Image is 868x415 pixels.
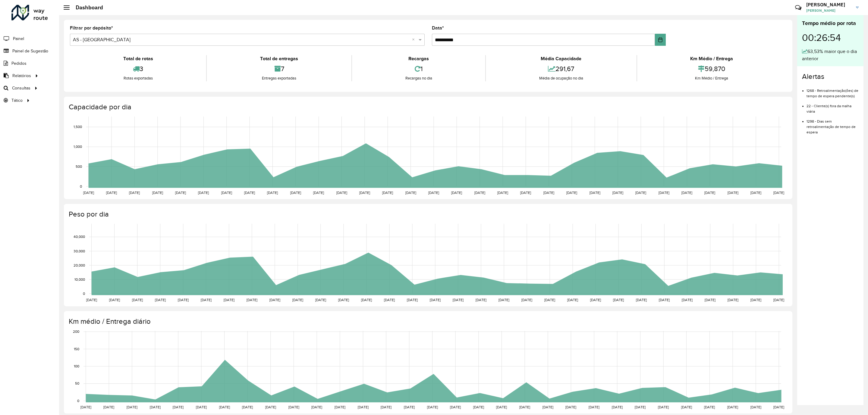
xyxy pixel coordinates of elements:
text: [DATE] [221,191,232,195]
span: Relatórios [12,73,31,79]
text: [DATE] [658,405,669,409]
text: [DATE] [659,298,670,302]
text: [DATE] [567,298,578,302]
text: [DATE] [315,298,326,302]
div: 59,870 [639,62,785,75]
text: [DATE] [750,191,761,195]
text: [DATE] [681,191,692,195]
button: Choose Date [655,34,666,46]
text: [DATE] [427,405,438,409]
text: [DATE] [198,191,209,195]
text: [DATE] [338,298,349,302]
div: 63,53% maior que o dia anterior [802,48,859,62]
div: Média Capacidade [487,55,635,62]
label: Filtrar por depósito [70,24,113,32]
text: [DATE] [728,298,738,302]
h4: Peso por dia [69,210,786,219]
text: [DATE] [520,191,531,195]
text: [DATE] [681,405,692,409]
text: [DATE] [728,191,738,195]
text: 20,000 [74,263,85,267]
h4: Km médio / Entrega diário [69,317,786,326]
li: 22 - Cliente(s) fora da malha viária [807,99,859,114]
text: 1,500 [74,125,82,129]
text: [DATE] [659,191,669,195]
text: [DATE] [267,191,278,195]
text: [DATE] [178,298,189,302]
text: [DATE] [498,298,509,302]
text: 200 [73,330,79,334]
h4: Capacidade por dia [69,103,786,111]
div: 3 [71,62,205,75]
div: Recargas [354,55,484,62]
text: 100 [74,364,79,368]
text: [DATE] [682,298,693,302]
text: [DATE] [635,191,646,195]
text: [DATE] [132,298,143,302]
text: [DATE] [405,191,416,195]
text: [DATE] [196,405,207,409]
li: 1268 - Retroalimentação(ões) de tempo de espera pendente(s) [807,83,859,99]
text: [DATE] [476,298,486,302]
text: [DATE] [173,405,184,409]
span: Painel de Sugestão [12,48,48,54]
text: 1,000 [74,145,82,149]
text: [DATE] [750,405,761,409]
a: Contato Rápido [792,1,805,14]
text: [DATE] [86,298,97,302]
text: [DATE] [288,405,299,409]
div: Total de rotas [71,55,205,62]
text: [DATE] [336,191,347,195]
text: [DATE] [613,298,624,302]
text: [DATE] [404,405,415,409]
text: [DATE] [704,191,715,195]
text: [DATE] [219,405,230,409]
text: [DATE] [453,298,464,302]
text: [DATE] [106,191,117,195]
text: [DATE] [201,298,212,302]
div: Média de ocupação no dia [487,75,635,81]
text: [DATE] [265,405,276,409]
span: Tático [11,97,23,104]
text: [DATE] [519,405,530,409]
text: [DATE] [313,191,324,195]
text: [DATE] [497,191,508,195]
text: [DATE] [566,191,577,195]
div: 00:26:54 [802,27,859,48]
text: [DATE] [129,191,140,195]
text: [DATE] [361,298,372,302]
text: [DATE] [705,298,715,302]
text: [DATE] [292,298,303,302]
text: [DATE] [635,405,646,409]
span: Painel [13,36,24,42]
text: [DATE] [150,405,161,409]
h3: [PERSON_NAME] [806,2,851,8]
text: [DATE] [636,298,647,302]
text: 30,000 [74,249,85,253]
text: 0 [83,292,85,295]
text: 150 [74,347,79,351]
li: 1298 - Dias sem retroalimentação de tempo de espera [807,114,859,135]
text: [DATE] [430,298,441,302]
text: [DATE] [247,298,257,302]
text: [DATE] [451,191,462,195]
text: [DATE] [359,191,370,195]
text: [DATE] [155,298,166,302]
text: [DATE] [244,191,255,195]
label: Data [432,24,444,32]
text: [DATE] [542,405,553,409]
span: Pedidos [11,60,27,67]
text: [DATE] [590,191,600,195]
text: [DATE] [521,298,532,302]
div: Km Médio / Entrega [639,75,785,81]
text: [DATE] [543,191,554,195]
text: [DATE] [496,405,507,409]
text: 10,000 [74,277,85,281]
text: [DATE] [152,191,163,195]
text: [DATE] [175,191,186,195]
text: [DATE] [727,405,738,409]
text: [DATE] [80,405,91,409]
text: [DATE] [450,405,461,409]
text: [DATE] [589,405,599,409]
span: [PERSON_NAME] [806,8,851,13]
